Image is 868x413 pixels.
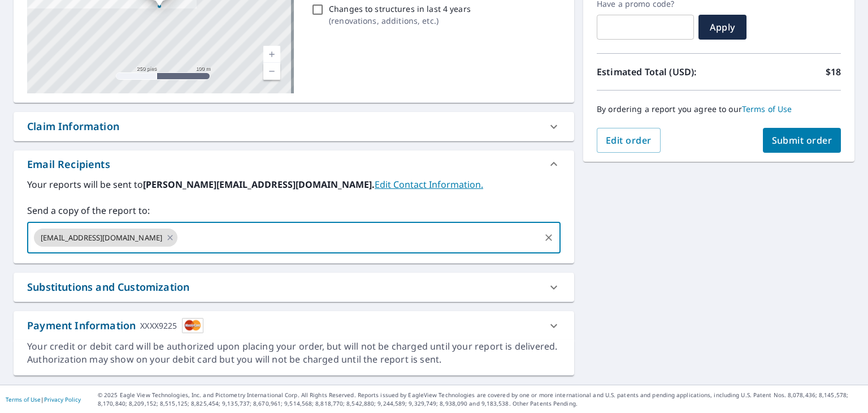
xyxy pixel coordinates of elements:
[44,395,81,403] a: Privacy Policy
[14,273,574,302] div: Substitutions and Customization
[597,104,841,114] p: By ordering a report you agree to our
[772,134,832,147] span: Submit order
[14,311,574,340] div: Payment InformationXXXX9225cardImage
[27,178,561,191] label: Your reports will be sent to
[708,21,737,33] span: Apply
[27,279,189,295] div: Substitutions and Customization
[329,15,471,27] p: ( renovations, additions, etc. )
[597,128,661,153] button: Edit order
[14,150,574,178] div: Email Recipients
[27,157,110,172] div: Email Recipients
[597,65,719,79] p: Estimated Total (USD):
[263,63,280,80] a: Nivel actual 17, alejar
[98,391,862,408] p: © 2025 Eagle View Technologies, Inc. and Pictometry International Corp. All Rights Reserved. Repo...
[143,178,375,191] b: [PERSON_NAME][EMAIL_ADDRESS][DOMAIN_NAME].
[27,318,203,333] div: Payment Information
[182,318,203,333] img: cardImage
[27,340,561,366] div: Your credit or debit card will be authorized upon placing your order, but will not be charged unt...
[14,112,574,141] div: Claim Information
[763,128,841,153] button: Submit order
[541,230,557,246] button: Clear
[826,65,841,79] p: $18
[34,233,169,243] span: [EMAIL_ADDRESS][DOMAIN_NAME]
[27,204,561,217] label: Send a copy of the report to:
[263,46,280,63] a: Nivel actual 17, ampliar
[698,15,747,40] button: Apply
[375,178,483,191] a: EditContactInfo
[6,395,41,403] a: Terms of Use
[329,3,471,15] p: Changes to structures in last 4 years
[27,119,119,134] div: Claim Information
[606,134,652,147] span: Edit order
[6,396,81,403] p: |
[34,229,177,247] div: [EMAIL_ADDRESS][DOMAIN_NAME]
[742,104,792,114] a: Terms of Use
[140,318,177,333] div: XXXX9225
